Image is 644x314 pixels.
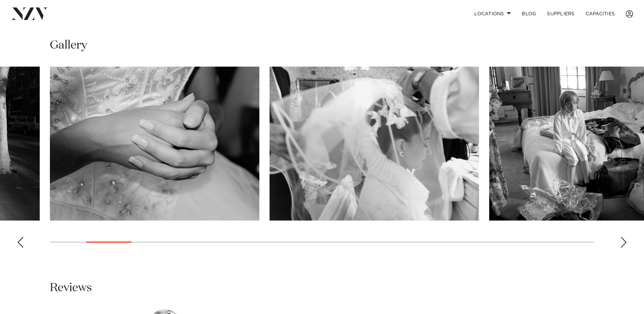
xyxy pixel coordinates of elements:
[50,38,87,53] h2: Gallery
[270,67,479,221] swiper-slide: 4 / 30
[541,6,580,21] a: SUPPLIERS
[516,6,541,21] a: BLOG
[50,67,259,221] swiper-slide: 3 / 30
[50,280,92,296] h2: Reviews
[11,7,48,20] img: nzv-logo.png
[580,6,621,21] a: Capacities
[469,6,516,21] a: Locations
